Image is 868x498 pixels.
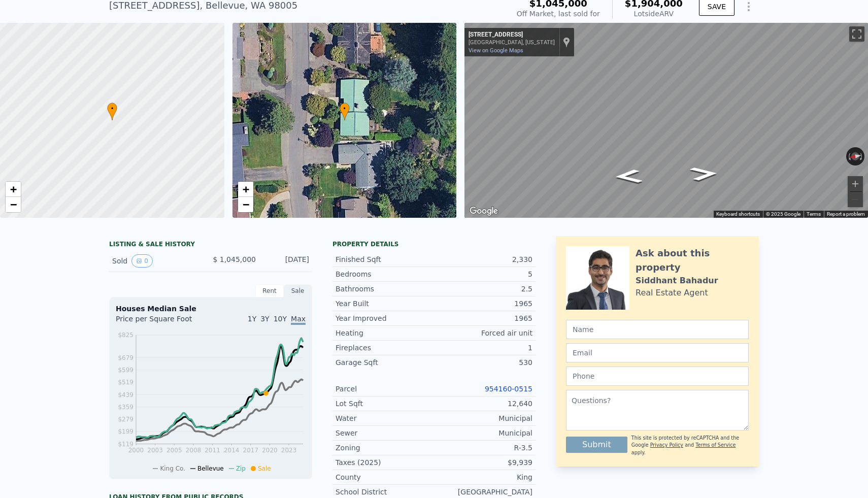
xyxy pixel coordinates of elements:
[6,182,21,197] a: Zoom in
[625,9,683,19] div: Lotside ARV
[827,211,865,217] a: Report a problem
[807,211,821,217] a: Terms (opens in new tab)
[281,447,297,454] tspan: 2023
[859,147,865,165] button: Rotate clockwise
[118,367,133,374] tspan: $599
[258,465,271,472] span: Sale
[107,104,117,113] span: •
[109,240,312,250] div: LISTING & SALE HISTORY
[160,465,185,472] span: King Co.
[566,437,627,453] button: Submit
[434,254,532,264] div: 2,330
[118,354,133,361] tspan: $679
[336,443,434,453] div: Zoning
[517,9,600,19] div: Off Market, last sold for
[434,428,532,438] div: Municipal
[485,385,532,393] a: 954160-0515
[469,31,555,39] div: [STREET_ADDRESS]
[336,343,434,353] div: Fireplaces
[118,416,133,423] tspan: $279
[716,211,760,218] button: Keyboard shortcuts
[846,147,852,165] button: Rotate counterclockwise
[118,391,133,399] tspan: $439
[469,47,523,54] a: View on Google Maps
[336,487,434,497] div: School District
[242,198,249,211] span: −
[264,254,309,268] div: [DATE]
[636,246,749,275] div: Ask about this property
[336,357,434,368] div: Garage Sqft
[238,197,253,212] a: Zoom out
[434,357,532,368] div: 530
[336,328,434,338] div: Heating
[434,298,532,309] div: 1965
[336,428,434,438] div: Sewer
[848,176,863,191] button: Zoom in
[116,304,306,314] div: Houses Median Sale
[336,254,434,264] div: Finished Sqft
[603,166,654,187] path: Go North, 128th Ave SE
[650,442,683,448] a: Privacy Policy
[434,399,532,409] div: 12,640
[10,198,17,211] span: −
[118,331,133,339] tspan: $825
[434,284,532,294] div: 2.5
[213,255,256,263] span: $ 1,045,000
[340,103,350,120] div: •
[434,443,532,453] div: R-3.5
[467,205,500,218] img: Google
[10,183,17,195] span: +
[238,182,253,197] a: Zoom in
[262,447,278,454] tspan: 2020
[118,428,133,435] tspan: $199
[849,26,864,42] button: Toggle fullscreen view
[116,314,211,330] div: Price per Square Foot
[186,447,202,454] tspan: 2008
[336,313,434,323] div: Year Improved
[434,313,532,323] div: 1965
[197,465,224,472] span: Bellevue
[678,163,730,184] path: Go South, 128th Ave SE
[336,399,434,409] div: Lot Sqft
[566,320,749,339] input: Name
[563,37,570,48] a: Show location on map
[434,328,532,338] div: Forced air unit
[118,404,133,411] tspan: $359
[336,284,434,294] div: Bathrooms
[336,457,434,468] div: Taxes (2025)
[291,315,306,325] span: Max
[260,315,269,323] span: 3Y
[464,23,868,218] div: Street View
[332,240,536,248] div: Property details
[695,442,736,448] a: Terms of Service
[336,413,434,423] div: Water
[469,39,555,46] div: [GEOGRAPHIC_DATA], [US_STATE]
[336,298,434,309] div: Year Built
[340,104,350,113] span: •
[166,447,182,454] tspan: 2005
[242,183,249,195] span: +
[284,284,312,297] div: Sale
[205,447,220,454] tspan: 2011
[631,435,749,456] div: This site is protected by reCAPTCHA and the Google and apply.
[118,441,133,448] tspan: $119
[248,315,256,323] span: 1Y
[112,254,203,268] div: Sold
[434,413,532,423] div: Municipal
[131,254,153,268] button: View historical data
[846,151,865,162] button: Reset the view
[336,384,434,394] div: Parcel
[118,379,133,386] tspan: $519
[464,23,868,218] div: Map
[566,367,749,386] input: Phone
[336,269,434,279] div: Bedrooms
[243,447,259,454] tspan: 2017
[467,205,500,218] a: Open this area in Google Maps (opens a new window)
[107,103,117,120] div: •
[434,269,532,279] div: 5
[236,465,246,472] span: Zip
[336,472,434,482] div: County
[434,343,532,353] div: 1
[128,447,144,454] tspan: 2000
[636,287,708,299] div: Real Estate Agent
